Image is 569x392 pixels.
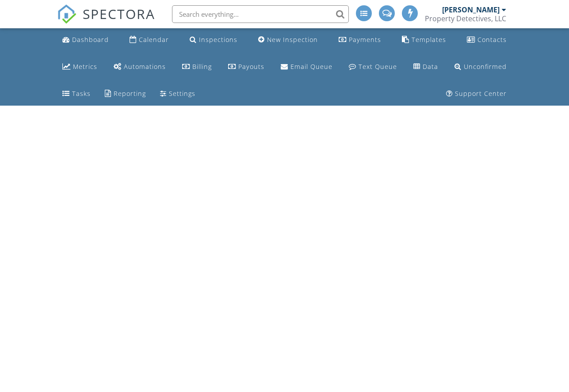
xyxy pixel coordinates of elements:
[199,35,237,44] div: Inspections
[59,86,94,102] a: Tasks
[463,32,510,48] a: Contacts
[73,62,97,71] div: Metrics
[101,86,149,102] a: Reporting
[335,32,385,48] a: Payments
[72,35,109,44] div: Dashboard
[238,62,264,71] div: Payouts
[169,89,195,98] div: Settings
[290,62,332,71] div: Email Queue
[442,5,500,14] div: [PERSON_NAME]
[455,89,507,98] div: Support Center
[124,62,166,71] div: Automations
[277,59,336,75] a: Email Queue
[410,59,442,75] a: Data
[72,89,91,98] div: Tasks
[157,86,199,102] a: Settings
[412,35,446,44] div: Templates
[349,35,381,44] div: Payments
[225,59,268,75] a: Payouts
[477,35,507,44] div: Contacts
[255,32,321,48] a: New Inspection
[59,32,112,48] a: Dashboard
[114,89,146,98] div: Reporting
[186,32,241,48] a: Inspections
[110,59,169,75] a: Automations (Advanced)
[172,5,349,23] input: Search everything...
[359,62,397,71] div: Text Queue
[345,59,401,75] a: Text Queue
[267,35,318,44] div: New Inspection
[83,4,155,23] span: SPECTORA
[423,62,438,71] div: Data
[139,35,169,44] div: Calendar
[464,62,507,71] div: Unconfirmed
[179,59,215,75] a: Billing
[398,32,450,48] a: Templates
[57,4,76,24] img: The Best Home Inspection Software - Spectora
[443,86,510,102] a: Support Center
[126,32,172,48] a: Calendar
[59,59,101,75] a: Metrics
[451,59,510,75] a: Unconfirmed
[425,14,506,23] div: Property Detectives, LLC
[192,62,212,71] div: Billing
[57,12,155,30] a: SPECTORA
